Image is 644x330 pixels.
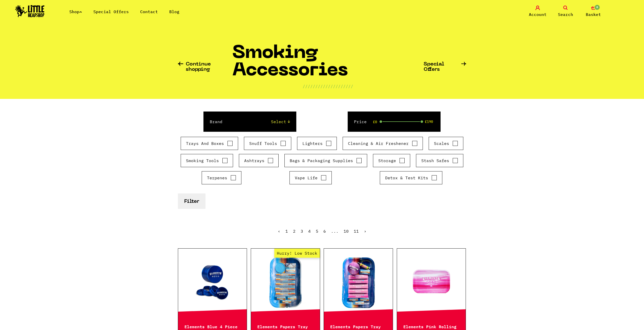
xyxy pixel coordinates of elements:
h1: Smoking Accessories [232,45,424,83]
span: £190 [425,120,433,124]
img: Little Head Shop Logo [15,5,45,17]
span: Search [558,11,573,17]
a: « Previous [278,229,280,234]
a: 1 [285,229,288,234]
a: 4 [308,229,311,234]
a: Search [553,6,578,17]
a: Next » [364,229,366,234]
label: Bags & Packaging Supplies [290,158,362,164]
label: Storage [378,158,405,164]
label: Trays And Boxes [186,140,233,146]
span: Basket [586,11,601,17]
a: 0 Basket [581,6,606,17]
a: Contact [140,9,158,14]
a: 2 [293,229,296,234]
a: Special Offers [93,9,129,14]
label: Ashtrays [244,158,273,164]
label: Terpenes [207,175,236,181]
a: 5 [316,229,318,234]
a: Special Offers [424,62,466,72]
label: Stash Safes [421,158,458,164]
a: Hurry! Low Stock [251,257,320,308]
label: Brand [210,119,222,125]
label: Price [354,119,367,125]
label: Smoking Tools [186,158,228,164]
button: Filter [178,193,205,209]
label: Detox & Test Kits [385,175,437,181]
a: Continue shopping [178,62,232,72]
span: Hurry! Low Stock [274,249,320,258]
label: Lighters [302,140,331,146]
span: Account [529,11,547,17]
a: Blog [169,9,179,14]
span: 0 [594,4,600,10]
span: ... [331,229,339,234]
span: 3 [301,229,303,234]
label: Scales [434,140,458,146]
label: Cleaning & Air Freshener [348,140,418,146]
p: //////////////////// [303,83,353,89]
label: Snuff Tools [249,140,286,146]
a: Shop [69,9,82,14]
a: 10 [344,229,349,234]
a: 6 [323,229,326,234]
span: £0 [373,120,377,124]
label: Vape Life [295,175,326,181]
a: 11 [354,229,359,234]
